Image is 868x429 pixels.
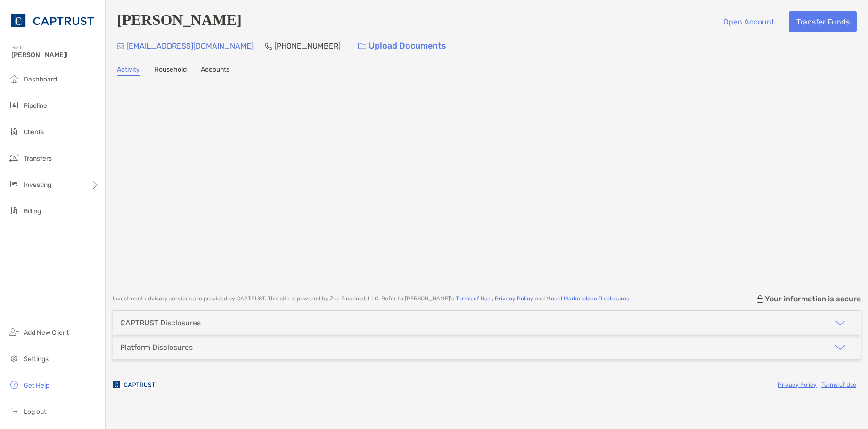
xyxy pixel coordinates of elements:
[24,128,44,136] span: Clients
[24,329,69,337] span: Add New Client
[358,43,366,49] img: button icon
[11,4,94,38] img: CAPTRUST Logo
[24,207,41,215] span: Billing
[201,65,229,76] a: Accounts
[8,73,20,84] img: dashboard icon
[24,154,52,162] span: Transfers
[8,126,20,137] img: clients icon
[265,42,272,50] img: Phone Icon
[24,181,51,189] span: Investing
[113,295,631,302] p: Investment advisory services are provided by CAPTRUST . This site is powered by Zoe Financial, LL...
[8,326,20,338] img: add_new_client icon
[24,355,49,363] span: Settings
[778,381,817,388] a: Privacy Policy
[154,65,187,76] a: Household
[352,36,452,56] a: Upload Documents
[8,205,20,216] img: billing icon
[120,343,193,352] div: Platform Disclosures
[24,381,49,389] span: Get Help
[24,75,57,83] span: Dashboard
[8,178,20,190] img: investing icon
[8,405,20,417] img: logout icon
[835,317,846,329] img: icon arrow
[126,40,254,52] p: [EMAIL_ADDRESS][DOMAIN_NAME]
[789,11,857,32] button: Transfer Funds
[117,43,124,49] img: Email Icon
[117,65,140,76] a: Activity
[113,374,155,395] img: company logo
[117,11,242,32] h4: [PERSON_NAME]
[120,318,201,327] div: CAPTRUST Disclosures
[456,295,491,302] a: Terms of Use
[546,295,629,302] a: Model Marketplace Disclosures
[11,51,99,59] span: [PERSON_NAME]!
[24,408,46,416] span: Log out
[24,102,47,110] span: Pipeline
[8,152,20,163] img: transfers icon
[765,294,861,303] p: Your information is secure
[8,379,20,390] img: get-help icon
[835,342,846,353] img: icon arrow
[274,40,341,52] p: [PHONE_NUMBER]
[495,295,533,302] a: Privacy Policy
[8,353,20,364] img: settings icon
[8,99,20,111] img: pipeline icon
[821,381,856,388] a: Terms of Use
[716,11,781,32] button: Open Account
